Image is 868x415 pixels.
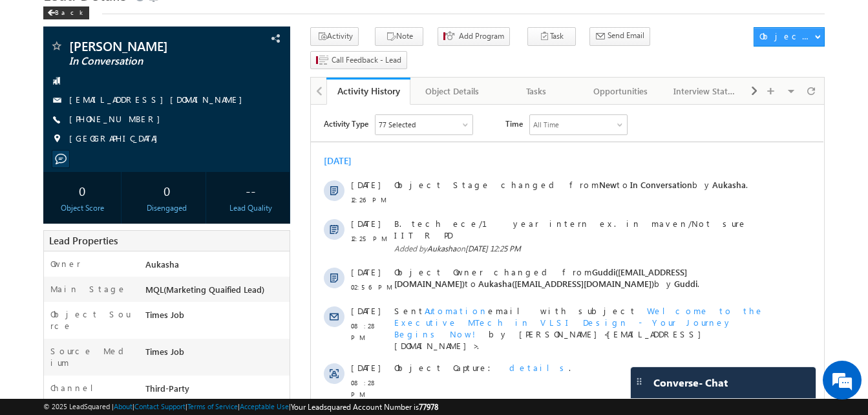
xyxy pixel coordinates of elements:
[195,10,212,29] span: Time
[167,173,343,184] span: Aukasha([EMAIL_ADDRESS][DOMAIN_NAME])
[495,78,579,105] a: Tasks
[40,200,69,212] span: [DATE]
[332,54,401,66] span: Call Feedback - Lead
[83,200,453,235] span: Welcome to the Executive MTech in VLSI Design - Your Journey Begins Now!
[40,176,79,188] span: 02:56 PM
[319,74,381,85] span: In Conversation
[43,6,96,17] a: Back
[198,257,258,268] span: details
[176,323,235,340] em: Start Chat
[22,68,54,85] img: d_60004797649_company_0_60004797649
[40,162,69,173] span: [DATE]
[401,74,435,85] span: Aukasha
[83,162,388,184] span: Object Owner changed from to by .
[419,402,438,412] span: 77978
[43,6,89,19] div: Back
[653,377,728,388] span: Converse - Chat
[13,10,58,29] span: Activity Type
[50,258,81,270] label: Owner
[83,200,326,211] span: Sent email with subject
[589,83,651,99] div: Opportunities
[375,27,423,46] button: Note
[43,401,438,413] span: © 2025 LeadSquared | | | | |
[222,14,248,26] div: All Time
[212,6,243,37] div: Minimize live chat window
[83,138,458,150] span: Added by on
[17,120,236,312] textarea: Type your message and hit 'Enter'
[69,94,249,105] a: [EMAIL_ADDRESS][DOMAIN_NAME]
[187,402,238,410] a: Terms of Service
[145,259,179,270] span: Aukasha
[114,200,177,211] span: Automation
[310,27,359,46] button: Activity
[47,202,118,214] div: Object Score
[69,55,221,68] span: In Conversation
[40,74,69,86] span: [DATE]
[215,178,286,202] div: --
[410,78,494,105] a: Object Details
[336,85,401,97] div: Activity History
[83,200,458,246] div: by [PERSON_NAME]<[EMAIL_ADDRESS][DOMAIN_NAME]>.
[142,308,290,326] div: Times Job
[673,83,736,99] div: Interview Status
[288,74,306,85] span: New
[326,78,410,105] a: Activity History
[438,27,510,46] button: Add Program
[40,113,69,125] span: [DATE]
[634,376,644,387] img: carter-drag
[589,27,650,46] button: Send Email
[579,78,663,105] a: Opportunities
[40,128,79,140] span: 12:25 PM
[69,113,167,126] span: [PHONE_NUMBER]
[754,27,825,47] button: Object Actions
[40,272,79,295] span: 08:28 PM
[310,51,407,70] button: Call Feedback - Lead
[50,345,133,368] label: Source Medium
[131,178,202,202] div: 0
[83,74,437,85] span: Object Stage changed from to by .
[134,402,185,410] a: Contact Support
[50,308,133,332] label: Object Source
[13,50,55,62] div: [DATE]
[83,162,376,184] span: Guddi([EMAIL_ADDRESS][DOMAIN_NAME])
[69,39,221,52] span: [PERSON_NAME]
[68,14,105,26] div: 77 Selected
[49,234,118,247] span: Lead Properties
[40,89,79,101] span: 12:26 PM
[154,139,210,149] span: [DATE] 12:25 PM
[363,173,386,184] span: Guddi
[50,382,103,394] label: Channel
[142,345,290,363] div: Times Job
[663,78,747,105] a: Interview Status
[759,30,814,42] div: Object Actions
[116,139,145,149] span: Aukasha
[40,215,79,239] span: 08:28 PM
[215,202,286,214] div: Lead Quality
[142,382,290,400] div: Third-Party
[83,257,458,269] div: .
[67,68,217,85] div: Chat with us now
[240,402,289,410] a: Acceptable Use
[142,283,290,301] div: MQL(Marketing Quaified Lead)
[114,402,132,410] a: About
[505,83,567,99] div: Tasks
[291,402,438,412] span: Your Leadsquared Account Number is
[83,257,188,268] span: Object Capture:
[459,30,504,42] span: Add Program
[65,10,162,30] div: Sales Activity,Program,Email Bounced,Email Link Clicked,Email Marked Spam & 72 more..
[69,133,164,145] span: [GEOGRAPHIC_DATA]
[421,83,483,99] div: Object Details
[608,30,644,41] span: Send Email
[83,113,458,136] span: B. tech ece/1 year intern ex. in maven/Not sure IIT R PD
[47,178,118,202] div: 0
[50,283,127,295] label: Main Stage
[40,257,69,269] span: [DATE]
[131,202,202,214] div: Disengaged
[527,27,576,46] button: Task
